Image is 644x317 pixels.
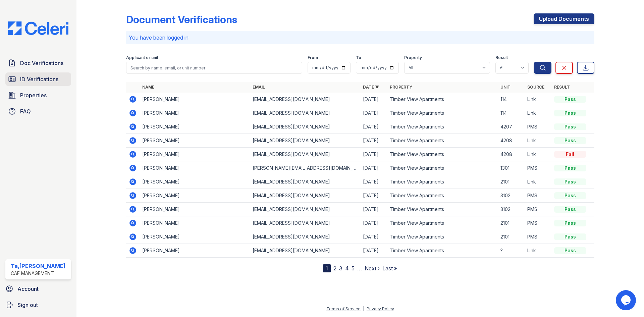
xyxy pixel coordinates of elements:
label: To [356,55,361,60]
td: Timber View Apartments [387,148,497,161]
td: [PERSON_NAME] [140,93,250,106]
td: Timber View Apartments [387,175,497,189]
a: Terms of Service [326,306,361,311]
div: Pass [554,247,586,254]
td: [DATE] [360,134,387,148]
td: Timber View Apartments [387,216,497,230]
td: [EMAIL_ADDRESS][DOMAIN_NAME] [250,230,360,244]
td: [DATE] [360,189,387,203]
a: Properties [5,89,71,102]
td: Timber View Apartments [387,161,497,175]
span: FAQ [20,107,31,115]
div: 1 [323,264,331,272]
td: [DATE] [360,203,387,216]
td: [EMAIL_ADDRESS][DOMAIN_NAME] [250,216,360,230]
span: Doc Verifications [20,59,63,67]
td: 4207 [498,120,525,134]
a: Unit [500,85,511,90]
td: [PERSON_NAME] [140,216,250,230]
td: Timber View Apartments [387,93,497,106]
td: 3102 [498,203,525,216]
a: 5 [352,265,355,272]
a: FAQ [5,105,71,118]
td: Timber View Apartments [387,120,497,134]
td: Timber View Apartments [387,230,497,244]
td: [PERSON_NAME] [140,161,250,175]
div: Pass [554,137,586,144]
label: Property [404,55,422,60]
td: [PERSON_NAME] [140,120,250,134]
td: 4208 [498,148,525,161]
td: Link [525,244,551,258]
a: Property [390,85,412,90]
div: Pass [554,165,586,171]
div: Pass [554,220,586,226]
td: [DATE] [360,120,387,134]
a: Privacy Policy [367,306,394,311]
label: Result [495,55,508,60]
td: 3102 [498,189,525,203]
td: [EMAIL_ADDRESS][DOMAIN_NAME] [250,203,360,216]
td: 2101 [498,175,525,189]
span: ID Verifications [20,75,58,83]
td: Link [525,93,551,106]
td: [PERSON_NAME] [140,175,250,189]
input: Search by name, email, or unit number [126,62,302,74]
td: 1301 [498,161,525,175]
div: Fail [554,151,586,158]
a: Result [554,85,570,90]
span: Sign out [17,301,38,309]
td: Timber View Apartments [387,106,497,120]
a: Source [527,85,544,90]
td: [DATE] [360,216,387,230]
a: Email [253,85,265,90]
td: [EMAIL_ADDRESS][DOMAIN_NAME] [250,120,360,134]
div: Pass [554,233,586,240]
td: 4208 [498,134,525,148]
td: Link [525,106,551,120]
td: [PERSON_NAME] [140,148,250,161]
div: Pass [554,178,586,185]
td: PMS [525,203,551,216]
td: 2101 [498,230,525,244]
td: PMS [525,230,551,244]
div: Document Verifications [126,13,237,25]
div: | [363,306,364,311]
td: [DATE] [360,148,387,161]
a: Upload Documents [534,13,594,24]
label: From [308,55,318,60]
div: Pass [554,110,586,116]
td: [PERSON_NAME] [140,189,250,203]
span: … [357,264,362,272]
td: Timber View Apartments [387,134,497,148]
td: PMS [525,161,551,175]
td: Link [525,175,551,189]
td: [EMAIL_ADDRESS][DOMAIN_NAME] [250,106,360,120]
td: 2101 [498,216,525,230]
div: Pass [554,206,586,213]
label: Applicant or unit [126,55,158,60]
td: PMS [525,120,551,134]
div: Pass [554,123,586,130]
div: Ta,[PERSON_NAME] [11,262,65,270]
td: [PERSON_NAME] [140,106,250,120]
td: [DATE] [360,93,387,106]
td: Timber View Apartments [387,203,497,216]
a: Doc Verifications [5,56,71,70]
td: [EMAIL_ADDRESS][DOMAIN_NAME] [250,189,360,203]
a: Date ▼ [363,85,379,90]
td: Timber View Apartments [387,244,497,258]
a: ID Verifications [5,72,71,86]
td: Link [525,134,551,148]
div: CAF Management [11,270,65,277]
td: Timber View Apartments [387,189,497,203]
div: Pass [554,96,586,103]
td: [EMAIL_ADDRESS][DOMAIN_NAME] [250,244,360,258]
td: 114 [498,93,525,106]
td: [DATE] [360,175,387,189]
span: Account [17,285,39,293]
td: PMS [525,189,551,203]
a: Next › [365,265,380,272]
div: Pass [554,192,586,199]
p: You have been logged in [129,34,592,42]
